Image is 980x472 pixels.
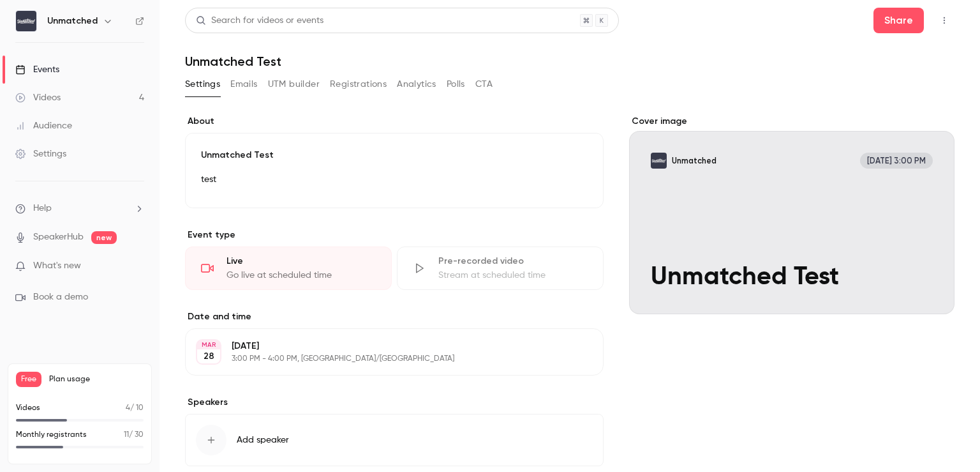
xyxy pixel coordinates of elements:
[226,255,376,268] div: Live
[185,229,604,241] p: Event type
[33,291,88,304] span: Book a demo
[33,231,84,244] a: SpeakerHub
[330,74,387,95] button: Registrations
[185,310,604,323] label: Date and time
[268,74,320,95] button: UTM builder
[33,259,81,273] span: What's new
[124,429,144,441] p: / 30
[15,202,144,215] li: help-dropdown-opener
[16,11,36,31] img: Unmatched
[226,269,376,282] div: Go live at scheduled time
[873,8,924,33] button: Share
[196,14,323,27] div: Search for videos or events
[126,402,144,414] p: / 10
[438,255,588,268] div: Pre-recorded video
[201,149,588,162] p: Unmatched Test
[15,148,66,160] div: Settings
[126,404,130,412] span: 4
[15,91,61,104] div: Videos
[232,340,536,353] p: [DATE]
[232,354,536,364] p: 3:00 PM - 4:00 PM, [GEOGRAPHIC_DATA]/[GEOGRAPHIC_DATA]
[91,231,117,244] span: new
[185,414,604,466] button: Add speaker
[15,63,59,76] div: Events
[49,374,144,384] span: Plan usage
[629,115,954,314] section: Cover image
[185,247,392,290] div: LiveGo live at scheduled time
[237,434,289,446] span: Add speaker
[124,431,129,439] span: 11
[185,115,604,128] label: About
[447,74,465,95] button: Polls
[185,54,954,69] h1: Unmatched Test
[397,247,604,290] div: Pre-recorded videoStream at scheduled time
[629,115,954,128] label: Cover image
[15,119,72,132] div: Audience
[185,396,604,409] label: Speakers
[185,74,220,95] button: Settings
[16,402,40,414] p: Videos
[197,340,220,349] div: MAR
[16,372,41,387] span: Free
[33,202,52,215] span: Help
[230,74,257,95] button: Emails
[204,350,214,363] p: 28
[47,15,98,27] h6: Unmatched
[397,74,436,95] button: Analytics
[16,429,87,441] p: Monthly registrants
[475,74,493,95] button: CTA
[438,269,588,282] div: Stream at scheduled time
[201,172,588,187] p: test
